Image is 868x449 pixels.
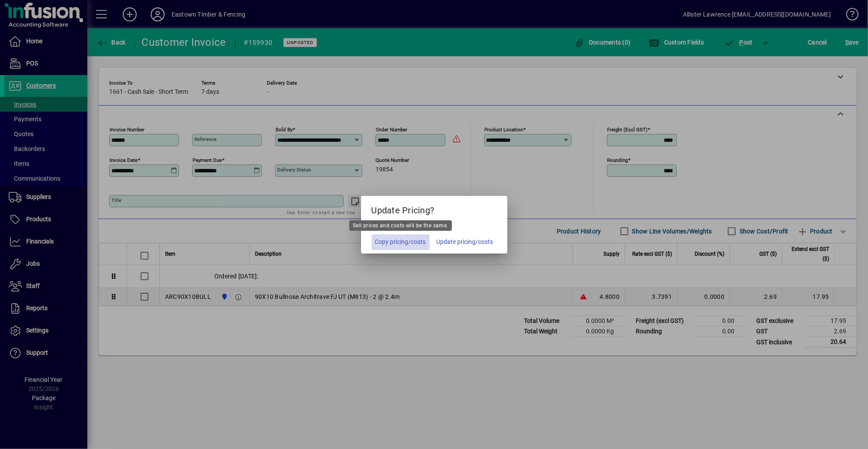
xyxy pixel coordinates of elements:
h5: Update Pricing? [361,196,507,221]
span: Copy pricing/costs [375,237,426,247]
button: Copy pricing/costs [372,234,430,250]
button: Update pricing/costs [433,234,497,250]
span: Update pricing/costs [437,237,493,247]
div: Sell prices and costs will be the same. [349,220,452,231]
